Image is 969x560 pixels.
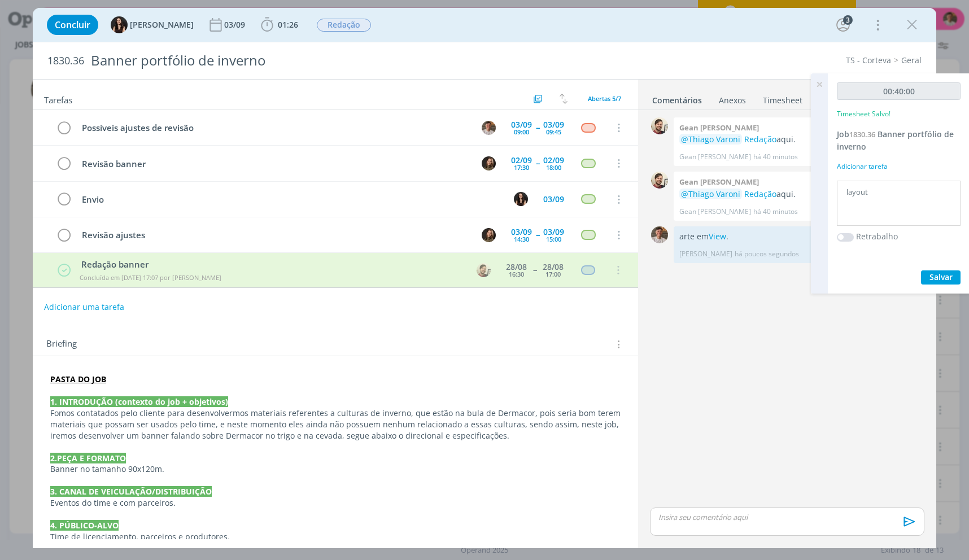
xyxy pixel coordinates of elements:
a: Comentários [652,90,702,106]
a: Redação [744,134,776,145]
img: T [482,121,496,135]
p: aqui. [679,134,918,145]
button: I [512,191,529,208]
button: J [480,155,497,172]
span: -- [536,231,539,239]
p: [PERSON_NAME] [679,249,732,259]
div: 02/09 [511,156,532,164]
b: Gean [PERSON_NAME] [679,123,759,133]
a: Timesheet [762,90,803,106]
span: 1830.36 [849,129,875,139]
div: dialog [33,8,936,548]
span: há 40 minutos [753,207,798,217]
div: 03/09 [543,228,564,236]
a: Job1830.36Banner portfólio de inverno [837,129,954,152]
span: Concluída em [DATE] 17:07 por [PERSON_NAME] [80,273,221,282]
p: Gean [PERSON_NAME] [679,207,751,217]
button: 01:26 [258,16,301,34]
div: 09:00 [514,129,529,135]
span: 01:26 [278,19,298,30]
button: T [480,119,497,136]
button: J [480,226,497,243]
span: Redação [317,19,371,32]
span: -- [536,124,539,132]
p: Time de licenciamento, parceiros e produtores. [50,531,621,542]
div: 03/09 [543,195,564,203]
button: Salvar [921,270,961,285]
div: 14:30 [514,236,529,242]
div: 28/08 [543,263,564,271]
strong: 1. INTRODUÇÃO (contexto do job + objetivos) [50,396,228,407]
p: Banner no tamanho 90x120m. [50,463,621,475]
a: Geral [901,55,922,65]
span: Abertas 5/7 [588,94,621,103]
b: Gean [PERSON_NAME] [679,177,759,187]
img: G [651,117,668,134]
span: -- [533,266,536,274]
div: Redação banner [77,258,466,271]
div: Banner portfólio de inverno [86,47,553,75]
img: I [111,16,128,33]
a: Redação [744,189,776,199]
label: Retrabalho [856,230,898,242]
strong: 3. CANAL DE VEICULAÇÃO/DISTRIBUIÇÃO [50,486,212,497]
img: arrow-down-up.svg [560,94,568,104]
div: 28/08 [506,263,527,271]
strong: 2.PEÇA E FORMATO [50,453,126,463]
span: @Thiago Varoni [681,134,740,145]
div: Adicionar tarefa [837,161,961,172]
img: T [651,226,668,243]
button: 3 [834,16,852,34]
img: J [482,228,496,242]
div: Revisão banner [77,157,471,171]
span: Concluir [55,20,90,29]
div: Envio [77,193,503,207]
p: Fomos contatados pelo cliente para desenvolvermos materiais referentes a culturas de inverno, que... [50,408,621,441]
span: -- [536,159,539,167]
img: G [651,172,668,189]
div: 03/09 [224,21,247,29]
p: arte em . [679,231,918,242]
span: @Thiago Varoni [681,189,740,199]
div: 03/09 [511,228,532,236]
a: PASTA DO JOB [50,374,106,384]
button: Adicionar uma tarefa [43,297,125,317]
span: há 40 minutos [753,152,798,162]
a: View [709,231,726,242]
span: 1830.36 [47,55,84,67]
p: Eventos do time e com parceiros. [50,497,621,509]
div: 03/09 [511,121,532,129]
span: Salvar [929,272,953,282]
p: aqui. [679,189,918,200]
span: Briefing [46,337,77,352]
strong: 4. PÚBLICO-ALVO [50,520,119,531]
img: I [514,192,528,206]
div: 18:00 [546,164,561,170]
p: Gean [PERSON_NAME] [679,152,751,162]
button: I[PERSON_NAME] [111,16,194,33]
div: 17:30 [514,164,529,170]
div: 16:30 [509,271,524,277]
span: há poucos segundos [735,249,799,259]
div: 15:00 [546,236,561,242]
div: Anexos [719,95,746,106]
div: 17:00 [545,271,561,277]
span: [PERSON_NAME] [130,21,194,29]
div: 3 [843,15,853,25]
button: Redação [316,18,372,32]
button: Concluir [47,15,98,35]
div: Possíveis ajustes de revisão [77,121,471,135]
img: J [482,156,496,170]
div: 02/09 [543,156,564,164]
div: 09:45 [546,129,561,135]
div: Revisão ajustes [77,228,471,242]
div: 03/09 [543,121,564,129]
span: Tarefas [44,92,72,106]
span: Banner portfólio de inverno [837,129,954,152]
p: Timesheet Salvo! [837,109,891,119]
a: TS - Corteva [846,55,891,65]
